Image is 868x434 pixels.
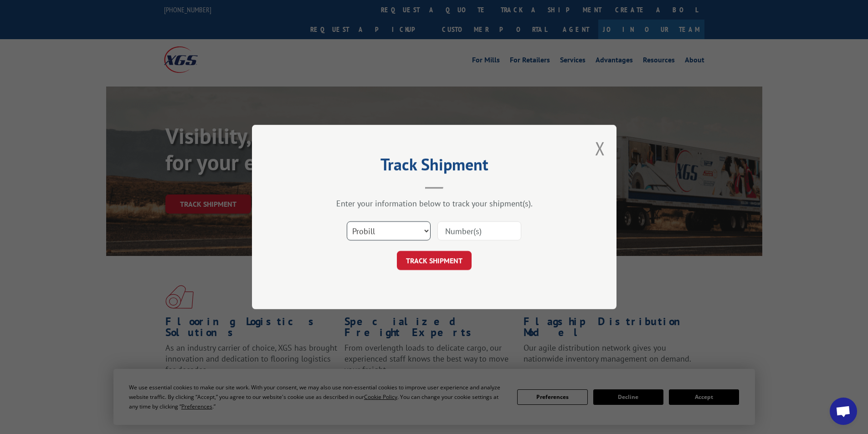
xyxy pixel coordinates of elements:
h2: Track Shipment [298,158,571,175]
div: Open chat [830,398,857,425]
button: TRACK SHIPMENT [397,251,472,270]
button: Close modal [595,136,605,160]
div: Enter your information below to track your shipment(s). [298,198,571,209]
input: Number(s) [437,221,521,240]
